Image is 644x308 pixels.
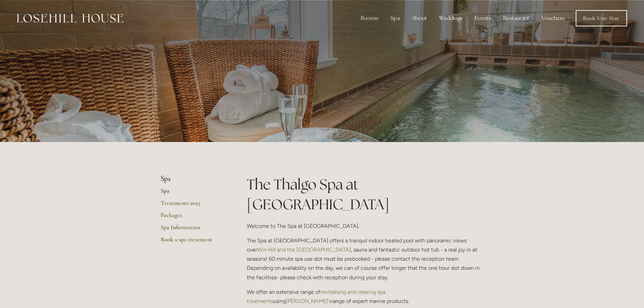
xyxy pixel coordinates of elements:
h1: The Thalgo Spa at [GEOGRAPHIC_DATA] [247,174,484,214]
img: Losehill House [17,14,123,23]
p: We offer an extensive range of using range of expert marine products. [247,287,484,306]
div: About [406,11,432,25]
a: Vouchers [536,11,570,25]
div: Restaurant [498,11,535,25]
div: Weddings [434,11,468,25]
a: Book Your Stay [576,10,627,26]
a: Treatments 2025 [161,199,225,211]
a: Packages [161,211,225,223]
div: Events [469,11,496,25]
p: The Spa at [GEOGRAPHIC_DATA] offers a tranquil indoor heated pool with panoramic views over , sau... [247,236,484,282]
a: Spa Information [161,223,225,236]
a: Book a spa treatment [161,236,225,248]
div: Spa [385,11,405,25]
div: Rooms [355,11,384,25]
a: Spa [161,187,225,199]
a: [PERSON_NAME]'s [286,298,331,304]
a: Win Hill and the [GEOGRAPHIC_DATA] [257,246,351,253]
li: Spa [161,174,225,183]
p: Welcome to The Spa at [GEOGRAPHIC_DATA]. [247,221,484,231]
